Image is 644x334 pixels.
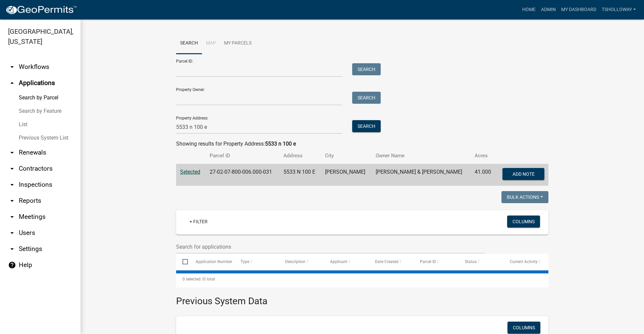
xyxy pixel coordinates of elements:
[459,254,503,270] datatable-header-cell: Status
[420,259,436,264] span: Parcel ID
[8,165,16,173] i: arrow_drop_down
[265,141,296,147] strong: 5533 n 100 e
[558,3,599,16] a: My Dashboard
[176,33,202,54] a: Search
[471,148,496,164] th: Acres
[321,148,372,164] th: City
[176,140,548,148] div: Showing results for Property Address:
[8,261,16,269] i: help
[176,287,548,308] h3: Previous System Data
[330,259,347,264] span: Applicant
[501,191,548,203] button: Bulk Actions
[206,164,279,186] td: 27-02-07-800-006.000-031
[352,92,381,104] button: Search
[196,259,232,264] span: Application Number
[220,33,256,54] a: My Parcels
[538,3,558,16] a: Admin
[279,164,321,186] td: 5533 N 100 E
[324,254,369,270] datatable-header-cell: Applicant
[503,254,548,270] datatable-header-cell: Current Activity
[507,216,540,228] button: Columns
[176,240,485,254] input: Search for applications
[279,148,321,164] th: Address
[502,168,544,180] button: Add Note
[176,271,548,287] div: 0 total
[375,259,398,264] span: Date Created
[8,79,16,87] i: arrow_drop_up
[234,254,279,270] datatable-header-cell: Type
[321,164,372,186] td: [PERSON_NAME]
[240,259,249,264] span: Type
[372,164,471,186] td: [PERSON_NAME] & [PERSON_NAME]
[180,169,200,175] a: Selected
[176,254,189,270] datatable-header-cell: Select
[189,254,234,270] datatable-header-cell: Application Number
[8,149,16,157] i: arrow_drop_down
[285,259,306,264] span: Description
[512,171,534,177] span: Add Note
[8,63,16,71] i: arrow_drop_down
[599,3,639,16] a: tsholloway
[8,197,16,205] i: arrow_drop_down
[352,63,381,75] button: Search
[352,120,381,132] button: Search
[471,164,496,186] td: 41.000
[8,181,16,189] i: arrow_drop_down
[182,277,203,281] span: 0 selected /
[8,229,16,237] i: arrow_drop_down
[520,3,538,16] a: Home
[184,216,213,228] a: + Filter
[8,213,16,221] i: arrow_drop_down
[8,245,16,253] i: arrow_drop_down
[510,259,538,264] span: Current Activity
[206,148,279,164] th: Parcel ID
[465,259,477,264] span: Status
[372,148,471,164] th: Owner Name
[279,254,324,270] datatable-header-cell: Description
[369,254,414,270] datatable-header-cell: Date Created
[414,254,459,270] datatable-header-cell: Parcel ID
[507,322,540,334] button: Columns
